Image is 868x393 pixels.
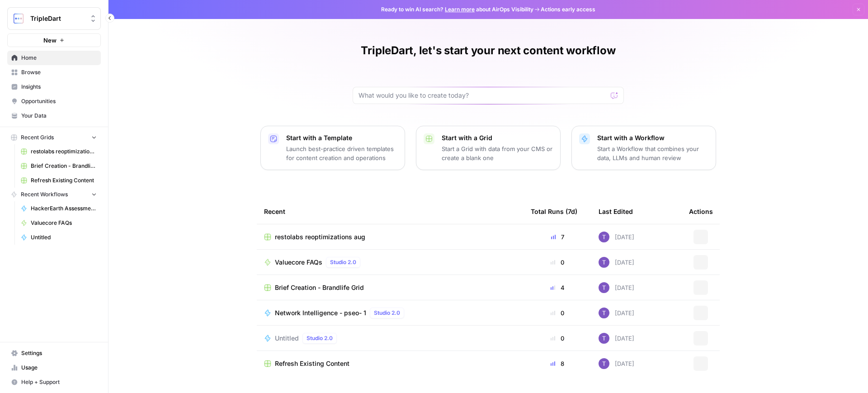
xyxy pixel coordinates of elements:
[599,257,634,268] div: [DATE]
[264,333,516,344] a: UntitledStudio 2.0
[599,282,609,293] img: ogabi26qpshj0n8lpzr7tvse760o
[361,43,615,58] h1: TripleDart, let's start your next content workflow
[17,144,101,159] a: restolabs reoptimizations aug
[275,283,364,292] span: Brief Creation - Brandlife Grid
[275,334,299,343] span: Untitled
[531,334,584,343] div: 0
[31,162,97,170] span: Brief Creation - Brandlife Grid
[31,176,97,185] span: Refresh Existing Content
[17,201,101,216] a: HackerEarth Assessment Test | Final
[599,282,634,293] div: [DATE]
[260,126,405,170] button: Start with a TemplateLaunch best-practice driven templates for content creation and operations
[599,358,634,369] div: [DATE]
[531,283,584,292] div: 4
[7,346,101,360] a: Settings
[599,257,609,268] img: ogabi26qpshj0n8lpzr7tvse760o
[7,94,101,109] a: Opportunities
[541,5,595,14] span: Actions early access
[599,358,609,369] img: ogabi26qpshj0n8lpzr7tvse760o
[17,230,101,245] a: Untitled
[31,219,97,227] span: Valuecore FAQs
[30,14,85,23] span: TripleDart
[31,147,97,156] span: restolabs reoptimizations aug
[381,5,533,14] span: Ready to win AI search? about AirOps Visibility
[7,80,101,94] a: Insights
[21,68,97,76] span: Browse
[531,232,584,241] div: 7
[531,258,584,267] div: 0
[264,359,516,368] a: Refresh Existing Content
[689,199,713,224] div: Actions
[275,232,365,241] span: restolabs reoptimizations aug
[264,232,516,241] a: restolabs reoptimizations aug
[31,204,97,213] span: HackerEarth Assessment Test | Final
[599,333,634,344] div: [DATE]
[286,144,397,162] p: Launch best-practice driven templates for content creation and operations
[21,54,97,62] span: Home
[7,109,101,123] a: Your Data
[7,131,101,144] button: Recent Grids
[21,190,68,199] span: Recent Workflows
[445,6,475,13] a: Learn more
[531,199,577,224] div: Total Runs (7d)
[21,112,97,120] span: Your Data
[416,126,561,170] button: Start with a GridStart a Grid with data from your CMS or create a blank one
[21,378,97,386] span: Help + Support
[599,232,634,242] div: [DATE]
[599,333,609,344] img: ogabi26qpshj0n8lpzr7tvse760o
[31,233,97,241] span: Untitled
[374,309,400,317] span: Studio 2.0
[7,51,101,65] a: Home
[275,359,349,368] span: Refresh Existing Content
[21,133,54,142] span: Recent Grids
[275,258,322,267] span: Valuecore FAQs
[7,7,101,30] button: Workspace: TripleDart
[599,199,633,224] div: Last Edited
[17,173,101,188] a: Refresh Existing Content
[7,188,101,201] button: Recent Workflows
[599,308,609,318] img: ogabi26qpshj0n8lpzr7tvse760o
[7,360,101,375] a: Usage
[21,97,97,105] span: Opportunities
[330,258,356,266] span: Studio 2.0
[21,349,97,357] span: Settings
[599,232,609,242] img: ogabi26qpshj0n8lpzr7tvse760o
[599,308,634,318] div: [DATE]
[264,199,516,224] div: Recent
[264,283,516,292] a: Brief Creation - Brandlife Grid
[286,133,397,142] p: Start with a Template
[17,216,101,230] a: Valuecore FAQs
[10,10,27,27] img: TripleDart Logo
[264,308,516,318] a: Network Intelligence - pseo- 1Studio 2.0
[531,308,584,317] div: 0
[21,364,97,372] span: Usage
[7,65,101,80] a: Browse
[7,375,101,389] button: Help + Support
[571,126,716,170] button: Start with a WorkflowStart a Workflow that combines your data, LLMs and human review
[43,36,57,45] span: New
[597,133,708,142] p: Start with a Workflow
[531,359,584,368] div: 8
[442,144,553,162] p: Start a Grid with data from your CMS or create a blank one
[17,159,101,173] a: Brief Creation - Brandlife Grid
[275,308,366,317] span: Network Intelligence - pseo- 1
[359,91,607,100] input: What would you like to create today?
[7,33,101,47] button: New
[264,257,516,268] a: Valuecore FAQsStudio 2.0
[307,334,333,342] span: Studio 2.0
[442,133,553,142] p: Start with a Grid
[21,83,97,91] span: Insights
[597,144,708,162] p: Start a Workflow that combines your data, LLMs and human review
